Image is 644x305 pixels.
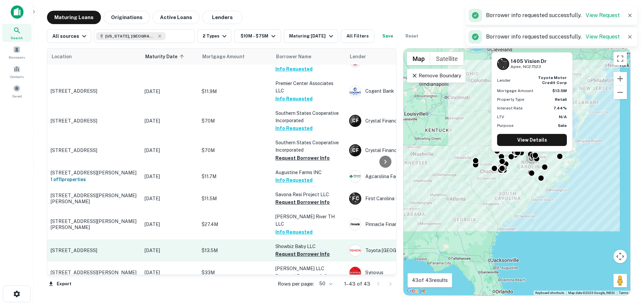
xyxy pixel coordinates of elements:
button: Request Borrower Info [275,250,330,258]
p: $11.9M [202,88,269,95]
span: Location [51,53,72,61]
p: Interest Rate [497,105,523,111]
button: Export [47,279,73,289]
button: Info Requested [275,95,313,103]
strong: Retail [555,97,567,102]
p: $11.7M [202,173,269,180]
img: picture [350,245,361,256]
div: All sources [52,32,88,40]
a: Borrowers [2,43,32,61]
span: Map data ©2025 Google, INEGI [568,291,615,295]
span: Saved [12,93,22,99]
button: Save your search to get updates of matches that match your search criteria. [377,29,398,43]
p: Borrower info requested successfully. [486,33,620,41]
p: [STREET_ADDRESS] [51,118,138,124]
div: First Carolina Bank [349,193,450,205]
button: All sources [47,29,91,43]
a: Saved [2,82,32,100]
button: 2 Types [197,29,231,43]
th: Maturity Date [141,49,198,65]
button: Keyboard shortcuts [535,291,564,295]
p: Purpose [497,123,514,129]
a: Terms [619,291,628,295]
strong: $13.5M [552,88,567,93]
button: Toggle fullscreen view [613,52,627,65]
p: [DATE] [145,173,195,180]
p: C F [352,117,359,124]
p: C F [352,147,359,154]
span: Borrower Name [276,53,311,61]
strong: toyota motor credit corp [538,75,567,85]
h6: 1405 Vision Dr [511,58,547,64]
p: Showbiz Baby LLC [275,243,342,250]
button: Info Requested [275,176,313,184]
p: [STREET_ADDRESS][PERSON_NAME][PERSON_NAME] [51,193,138,205]
th: Lender [346,49,453,65]
h6: 1 of 11 properties [51,176,138,183]
th: Borrower Name [272,49,346,65]
p: $70M [202,117,269,125]
p: [STREET_ADDRESS] [51,147,138,153]
p: [DATE] [145,221,195,228]
p: Premier Center Associates LLC [275,80,342,94]
p: [DATE] [145,88,195,95]
p: Southern States Cooperative Incorporated [275,139,342,154]
strong: Sale [558,123,567,128]
p: [DATE] [145,195,195,202]
button: Info Requested [275,228,313,236]
div: Pinnacle Financial Partners [349,218,450,230]
a: View Request [586,33,620,40]
p: Southern States Cooperative Incorporated [275,109,342,124]
img: capitalize-icon.png [11,5,23,19]
button: Zoom out [613,86,627,99]
th: Location [47,49,141,65]
strong: N/A [559,115,567,119]
p: $13.5M [202,247,269,254]
p: [STREET_ADDRESS][PERSON_NAME] [51,170,138,176]
p: Borrower info requested successfully. [486,11,620,19]
p: Property Type [497,96,524,102]
img: picture [350,219,361,230]
button: Maturing Loans [47,11,101,24]
div: Synovus [349,266,450,279]
p: [STREET_ADDRESS] [51,88,138,94]
div: Chat Widget [610,251,644,284]
p: 43 of 43 results [412,276,448,284]
p: [PERSON_NAME] LLC [275,265,342,272]
button: Active Loans [153,11,200,24]
span: Borrowers [9,55,25,60]
button: Zoom in [613,72,627,85]
button: Reset [401,29,423,43]
div: Crystal Financial LLC [349,144,450,156]
span: Contacts [10,74,23,79]
button: Request Borrower Info [275,198,330,206]
button: Request Borrower Info [275,272,330,280]
p: F C [352,195,359,202]
button: Info Requested [275,65,313,73]
button: $10M - $75M [234,29,281,43]
p: 1–43 of 43 [344,280,370,288]
a: Open this area in Google Maps (opens a new window) [405,287,427,295]
p: [STREET_ADDRESS][PERSON_NAME] [51,270,138,276]
div: 50 [317,279,333,289]
button: Maturing [DATE] [284,29,338,43]
img: Google [405,287,427,295]
a: Search [2,24,32,42]
button: Info Requested [275,124,313,132]
div: Agcarolina Farm Credit, ACA [349,170,450,182]
p: Remove Boundary [411,72,461,80]
div: Toyota [GEOGRAPHIC_DATA] [349,244,450,256]
p: Lender [497,77,511,83]
a: View Details [497,134,567,146]
p: [STREET_ADDRESS][PERSON_NAME][PERSON_NAME] [51,218,138,230]
div: Contacts [2,63,32,81]
div: Maturing [DATE] [289,32,335,40]
th: Mortgage Amount [198,49,272,65]
p: $27.4M [202,221,269,228]
button: Originations [104,11,150,24]
p: [DATE] [145,147,195,154]
img: picture [350,267,361,278]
